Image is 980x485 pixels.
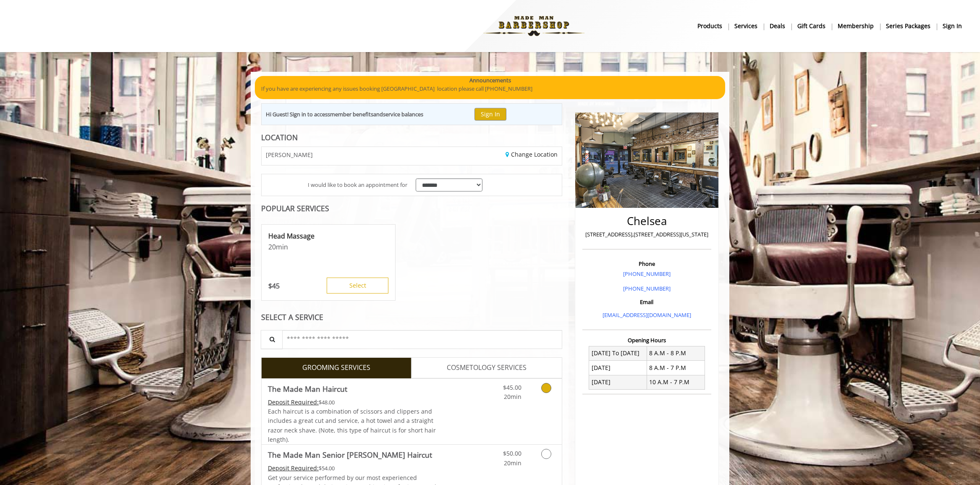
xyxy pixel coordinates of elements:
p: 20 [268,242,388,252]
span: 20min [504,393,521,401]
a: Change Location [506,150,558,158]
b: Membership [838,21,874,31]
p: [STREET_ADDRESS],[STREET_ADDRESS][US_STATE] [584,230,709,239]
span: [PERSON_NAME] [266,152,313,158]
b: POPULAR SERVICES [261,203,329,213]
span: This service needs some Advance to be paid before we block your appointment [268,464,319,472]
td: [DATE] To [DATE] [589,346,647,360]
td: 8 A.M - 7 P.M [647,361,705,375]
span: GROOMING SERVICES [302,362,370,373]
a: Productsproducts [692,20,728,32]
span: min [276,242,288,252]
span: $ [268,281,272,291]
b: LOCATION [261,132,298,142]
td: 10 A.M - 7 P.M [647,375,705,389]
a: Gift cardsgift cards [791,20,832,32]
a: Series packagesSeries packages [880,20,937,32]
span: This service needs some Advance to be paid before we block your appointment [268,398,319,406]
span: COSMETOLOGY SERVICES [447,362,527,373]
b: Announcements [469,76,511,85]
a: MembershipMembership [832,20,880,32]
b: service balances [383,110,423,118]
b: The Made Man Haircut [268,383,347,395]
a: [EMAIL_ADDRESS][DOMAIN_NAME] [603,311,691,319]
button: Service Search [261,330,283,349]
a: DealsDeals [764,20,791,32]
b: sign in [943,21,962,31]
p: 45 [268,281,280,291]
a: [PHONE_NUMBER] [623,285,671,292]
a: sign insign in [937,20,968,32]
button: Sign In [474,108,506,120]
span: Each haircut is a combination of scissors and clippers and includes a great cut and service, a ho... [268,407,436,443]
b: Series packages [886,21,930,31]
a: ServicesServices [728,20,764,32]
b: member benefits [330,110,373,118]
b: The Made Man Senior [PERSON_NAME] Haircut [268,449,432,461]
a: [PHONE_NUMBER] [623,270,671,278]
h3: Opening Hours [582,337,711,343]
h3: Phone [584,261,709,267]
td: [DATE] [589,361,647,375]
span: I would like to book an appointment for [308,181,407,189]
b: gift cards [797,21,825,31]
div: $54.00 [268,464,437,473]
td: 8 A.M - 8 P.M [647,346,705,360]
b: products [697,21,722,31]
b: Services [734,21,757,31]
h3: Email [584,299,709,305]
p: Head Massage [268,231,388,241]
button: Select [327,278,388,294]
b: Deals [770,21,785,31]
span: 20min [504,459,521,467]
p: If you have are experiencing any issues booking [GEOGRAPHIC_DATA] location please call [PHONE_NUM... [261,84,719,93]
div: SELECT A SERVICE [261,313,562,321]
img: Made Man Barbershop logo [476,3,592,49]
div: $48.00 [268,398,437,407]
h2: Chelsea [584,215,709,227]
td: [DATE] [589,375,647,389]
span: $45.00 [503,383,521,391]
div: Hi Guest! Sign in to access and [266,110,423,119]
span: $50.00 [503,449,521,457]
